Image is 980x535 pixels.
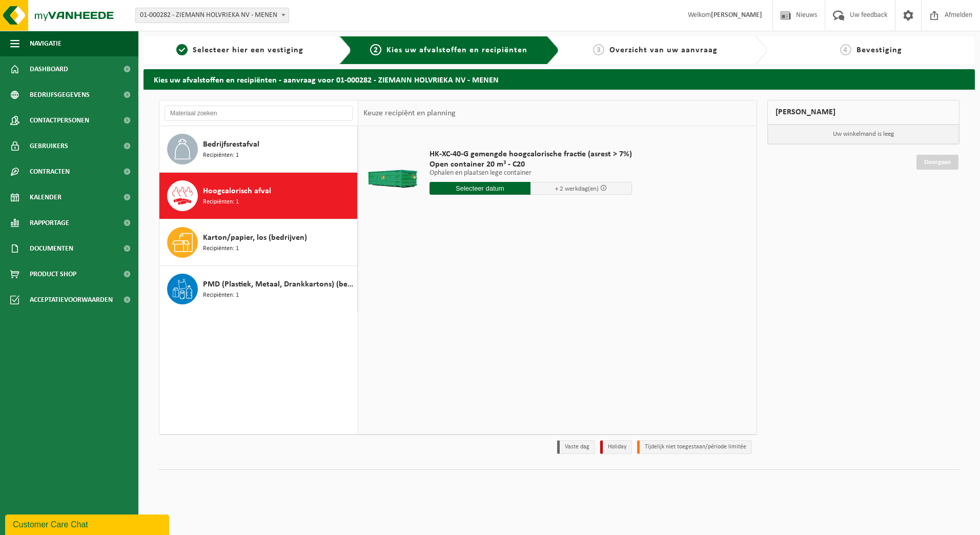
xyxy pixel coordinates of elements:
span: PMD (Plastiek, Metaal, Drankkartons) (bedrijven) [203,278,355,291]
span: Recipiënten: 1 [203,197,239,207]
button: Bedrijfsrestafval Recipiënten: 1 [159,126,358,173]
span: Recipiënten: 1 [203,244,239,254]
h2: Kies uw afvalstoffen en recipiënten - aanvraag voor 01-000282 - ZIEMANN HOLVRIEKA NV - MENEN [144,69,975,89]
span: 3 [593,44,604,55]
span: 01-000282 - ZIEMANN HOLVRIEKA NV - MENEN [136,8,289,23]
span: Karton/papier, los (bedrijven) [203,232,307,244]
li: Tijdelijk niet toegestaan/période limitée [637,440,752,454]
li: Holiday [600,440,632,454]
span: Bedrijfsgegevens [30,82,90,108]
p: Uw winkelmand is leeg [768,125,959,144]
span: Recipiënten: 1 [203,291,239,300]
span: Dashboard [30,56,68,82]
div: Keuze recipiënt en planning [358,100,461,126]
button: PMD (Plastiek, Metaal, Drankkartons) (bedrijven) Recipiënten: 1 [159,266,358,312]
span: Bevestiging [856,46,902,54]
span: Acceptatievoorwaarden [30,287,113,313]
p: Ophalen en plaatsen lege container [430,170,632,177]
a: Doorgaan [916,155,958,170]
span: Kalender [30,184,62,210]
span: + 2 werkdag(en) [555,186,599,192]
span: Overzicht van uw aanvraag [609,46,718,54]
span: 1 [176,44,188,55]
span: Bedrijfsrestafval [203,138,259,151]
input: Materiaal zoeken [165,106,353,121]
span: 01-000282 - ZIEMANN HOLVRIEKA NV - MENEN [135,8,289,23]
span: 2 [370,44,381,55]
span: Product Shop [30,261,76,287]
span: Selecteer hier een vestiging [193,46,303,54]
span: Hoogcalorisch afval [203,185,271,197]
span: Contracten [30,159,70,184]
span: Open container 20 m³ - C20 [430,159,632,170]
span: 4 [840,44,851,55]
span: Recipiënten: 1 [203,151,239,160]
strong: [PERSON_NAME] [711,11,762,19]
input: Selecteer datum [430,182,531,195]
iframe: chat widget [5,512,171,535]
a: 1Selecteer hier een vestiging [149,44,331,56]
button: Karton/papier, los (bedrijven) Recipiënten: 1 [159,219,358,266]
button: Hoogcalorisch afval Recipiënten: 1 [159,173,358,219]
li: Vaste dag [557,440,595,454]
span: Rapportage [30,210,69,236]
span: HK-XC-40-G gemengde hoogcalorische fractie (asrest > 7%) [430,149,632,159]
span: Contactpersonen [30,108,89,133]
div: [PERSON_NAME] [767,100,960,125]
span: Gebruikers [30,133,68,159]
span: Documenten [30,236,73,261]
span: Kies uw afvalstoffen en recipiënten [386,46,527,54]
span: Navigatie [30,31,62,56]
